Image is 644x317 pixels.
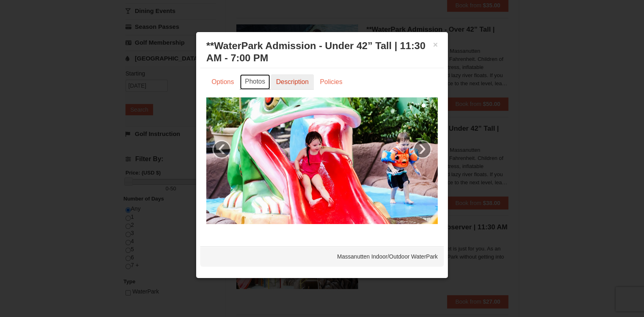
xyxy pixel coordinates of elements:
a: Description [271,74,314,90]
img: 6619917-732-e1c471e4.jpg [206,97,438,224]
div: Massanutten Indoor/Outdoor WaterPark [200,246,444,267]
h3: **WaterPark Admission - Under 42” Tall | 11:30 AM - 7:00 PM [206,40,438,64]
a: › [413,140,432,159]
button: × [433,41,438,49]
a: ‹ [212,140,231,159]
a: Policies [315,74,348,90]
a: Options [206,74,239,90]
a: Photos [240,74,270,90]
